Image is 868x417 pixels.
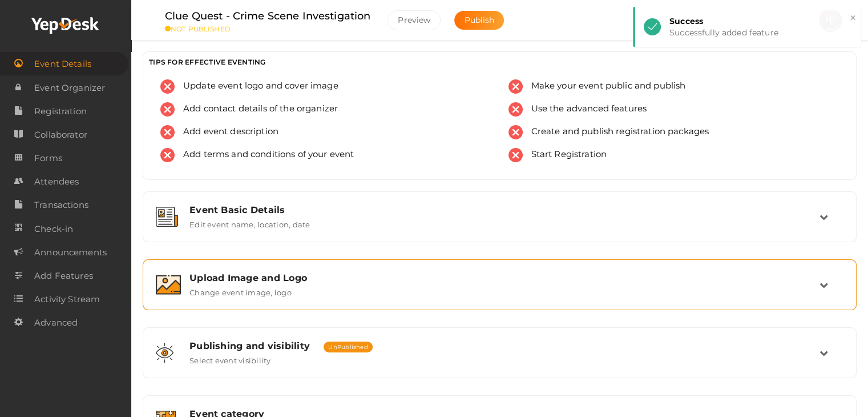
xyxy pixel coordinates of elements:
[34,264,93,287] span: Add Features
[324,342,373,352] span: UnPublished
[149,58,850,66] h3: TIPS FOR EFFECTIVE EVENTING
[160,102,175,117] img: error.svg
[175,148,354,162] span: Add terms and conditions of your event
[34,194,88,216] span: Transactions
[849,11,857,25] button: ×
[189,351,271,365] label: Select event visibility
[165,25,370,33] small: NOT PUBLISHED
[156,207,178,227] img: event-details.svg
[189,340,310,351] span: Publishing and visibility
[189,215,310,229] label: Edit event name, location, date
[34,241,107,264] span: Announcements
[160,148,175,162] img: error.svg
[175,102,338,117] span: Add contact details of the organizer
[189,272,819,283] div: Upload Image and Logo
[34,77,105,99] span: Event Organizer
[175,125,278,139] span: Add event description
[34,218,73,240] span: Check-in
[160,79,175,94] img: error.svg
[34,311,78,334] span: Advanced
[523,125,709,139] span: Create and publish registration packages
[454,11,504,30] button: Publish
[149,220,850,231] a: Event Basic Details Edit event name, location, date
[149,288,850,299] a: Upload Image and Logo Change event image, logo
[175,79,338,94] span: Update event logo and cover image
[523,148,607,162] span: Start Registration
[156,343,173,363] img: shared-vision.svg
[189,283,292,297] label: Change event image, logo
[34,147,62,170] span: Forms
[669,27,853,38] div: Successfully added feature
[34,53,91,75] span: Event Details
[34,288,100,311] span: Activity Stream
[523,102,647,117] span: Use the advanced features
[34,123,87,146] span: Collaborator
[508,79,523,94] img: error.svg
[165,8,370,25] label: Clue Quest - Crime Scene Investigation
[189,205,819,215] div: Event Basic Details
[669,15,853,27] div: Success
[523,79,686,94] span: Make your event public and publish
[508,102,523,117] img: error.svg
[508,125,523,139] img: error.svg
[149,356,850,367] a: Publishing and visibility UnPublished Select event visibility
[464,15,494,25] span: Publish
[156,275,181,295] img: image.svg
[160,125,175,139] img: error.svg
[508,148,523,162] img: error.svg
[34,100,87,123] span: Registration
[34,170,79,193] span: Attendees
[387,10,441,30] button: Preview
